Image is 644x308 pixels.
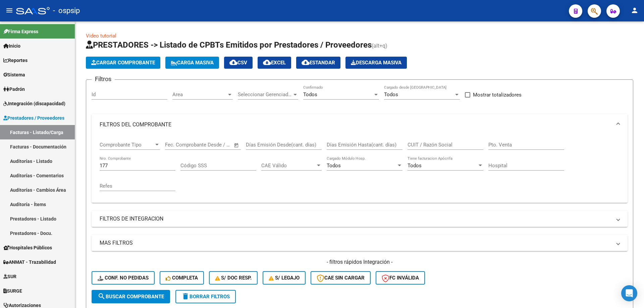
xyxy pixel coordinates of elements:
span: Mostrar totalizadores [473,91,522,99]
span: Reportes [3,57,28,64]
mat-panel-title: FILTROS DE INTEGRACION [100,215,611,223]
mat-icon: search [98,292,106,300]
span: Conf. no pedidas [98,275,149,281]
button: S/ Doc Resp. [209,271,258,285]
button: Carga Masiva [165,57,219,69]
button: Descarga Masiva [345,57,407,69]
button: FC Inválida [376,271,425,285]
span: Todos [384,91,398,98]
span: CAE SIN CARGAR [317,275,365,281]
button: Conf. no pedidas [92,271,155,285]
button: EXCEL [258,57,291,69]
button: Completa [160,271,204,285]
span: CSV [229,60,247,66]
mat-expansion-panel-header: FILTROS DE INTEGRACION [92,211,628,227]
button: S/ legajo [263,271,306,285]
span: PRESTADORES -> Listado de CPBTs Emitidos por Prestadores / Proveedores [86,40,372,50]
span: Padrón [3,85,25,93]
span: EXCEL [263,60,286,66]
a: Video tutorial [86,33,116,39]
span: Area [172,91,227,98]
span: FC Inválida [382,275,419,281]
span: SUR [3,273,16,280]
span: Completa [166,275,198,281]
app-download-masive: Descarga masiva de comprobantes (adjuntos) [345,57,407,69]
mat-panel-title: MAS FILTROS [100,239,611,247]
mat-icon: cloud_download [302,58,310,66]
button: CSV [224,57,253,69]
span: Todos [327,163,341,169]
span: Sistema [3,71,25,78]
span: Carga Masiva [171,60,214,66]
h3: Filtros [92,74,115,84]
button: Open calendar [233,141,240,149]
mat-icon: delete [181,292,190,300]
span: (alt+q) [372,43,387,49]
div: Open Intercom Messenger [621,285,637,301]
span: - ospsip [53,3,80,18]
button: Buscar Comprobante [92,290,170,303]
mat-icon: cloud_download [229,58,237,66]
button: Borrar Filtros [175,290,236,303]
span: Borrar Filtros [181,294,230,300]
span: Descarga Masiva [351,60,401,66]
mat-icon: cloud_download [263,58,271,66]
input: Fecha inicio [165,142,192,148]
mat-panel-title: FILTROS DEL COMPROBANTE [100,121,611,128]
mat-icon: menu [5,6,13,14]
button: CAE SIN CARGAR [311,271,371,285]
span: Inicio [3,42,20,50]
div: FILTROS DEL COMPROBANTE [92,135,628,203]
span: S/ legajo [269,275,300,281]
span: Seleccionar Gerenciador [238,91,292,98]
h4: - filtros rápidos Integración - [92,258,628,266]
span: Estandar [302,60,335,66]
span: Comprobante Tipo [100,142,154,148]
button: Cargar Comprobante [86,57,160,69]
span: Prestadores / Proveedores [3,114,64,122]
button: Estandar [296,57,340,69]
span: S/ Doc Resp. [215,275,252,281]
span: Buscar Comprobante [98,294,164,300]
input: Fecha fin [198,142,231,148]
span: Todos [303,91,317,98]
span: SURGE [3,287,22,295]
mat-expansion-panel-header: MAS FILTROS [92,235,628,251]
span: Hospitales Públicos [3,244,52,251]
span: Cargar Comprobante [91,60,155,66]
span: Todos [408,163,422,169]
mat-icon: person [631,6,639,14]
span: Integración (discapacidad) [3,100,65,107]
span: Firma Express [3,28,38,35]
span: CAE Válido [261,163,316,169]
mat-expansion-panel-header: FILTROS DEL COMPROBANTE [92,114,628,135]
span: ANMAT - Trazabilidad [3,258,56,266]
